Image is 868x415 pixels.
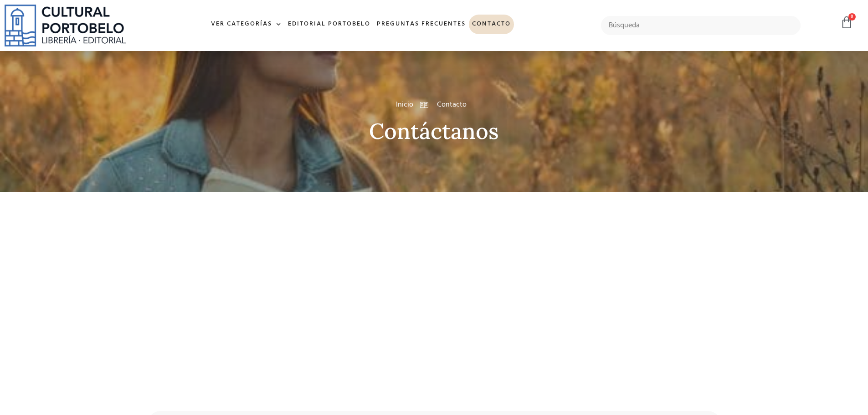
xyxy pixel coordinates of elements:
a: Contacto [469,15,514,34]
input: Búsqueda [601,16,801,35]
a: 0 [840,16,853,29]
a: Preguntas frecuentes [374,15,469,34]
a: Inicio [396,99,413,110]
a: Editorial Portobelo [285,15,374,34]
span: 0 [848,13,856,20]
a: Ver Categorías [208,15,285,34]
span: Contacto [435,99,467,110]
h2: Contáctanos [147,119,721,143]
